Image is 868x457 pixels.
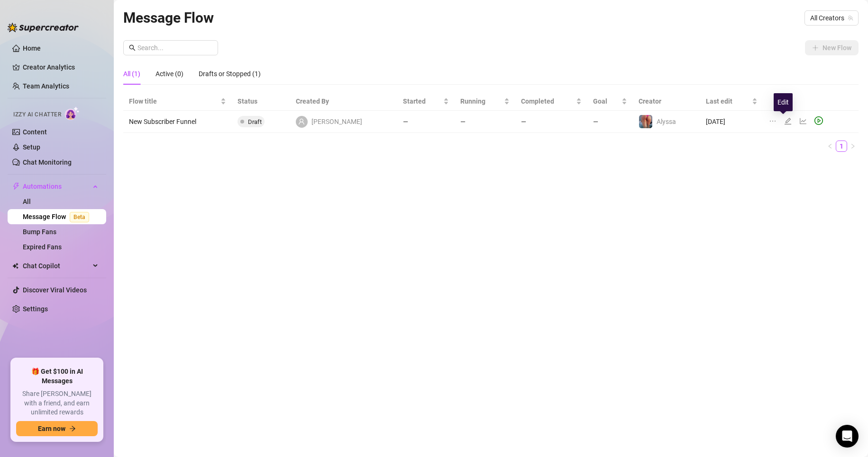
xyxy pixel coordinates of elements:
[8,23,79,32] img: logo-BBDzfeDw.svg
[847,141,859,152] button: right
[850,143,856,149] span: right
[799,117,807,125] span: line-chart
[65,106,80,120] img: AI Chatter
[155,69,183,79] div: Active (0)
[836,141,847,152] li: 1
[700,92,763,111] th: Last edit
[232,92,290,111] th: Status
[827,143,833,149] span: left
[23,128,47,136] a: Content
[298,118,305,125] span: user
[521,96,574,106] span: Completed
[23,286,87,294] a: Discover Viral Videos
[13,110,61,119] span: Izzy AI Chatter
[123,69,140,79] div: All (1)
[23,60,99,75] a: Creator Analytics
[587,111,633,133] td: —
[848,15,853,21] span: team
[248,118,262,125] span: Draft
[123,111,232,133] td: New Subscriber Funnel
[836,425,859,448] div: Open Intercom Messenger
[23,179,90,194] span: Automations
[587,92,633,111] th: Goal
[700,111,763,133] td: [DATE]
[774,93,793,111] div: Edit
[70,212,89,222] span: Beta
[311,116,362,127] span: [PERSON_NAME]
[16,421,98,436] button: Earn nowarrow-right
[639,115,652,128] img: Alyssa
[123,92,232,111] th: Flow title
[824,141,836,152] button: left
[706,96,749,106] span: Last edit
[657,118,676,125] span: Alyssa
[123,7,214,29] article: Message Flow
[16,367,98,386] span: 🎁 Get $100 in AI Messages
[836,141,847,151] a: 1
[397,92,455,111] th: Started
[23,82,69,90] a: Team Analytics
[137,43,212,53] input: Search...
[455,92,515,111] th: Running
[515,92,587,111] th: Completed
[290,92,397,111] th: Created By
[810,11,853,25] span: All Creators
[23,44,41,52] a: Home
[12,263,18,269] img: Chat Copilot
[593,96,620,106] span: Goal
[23,158,72,166] a: Chat Monitoring
[23,243,62,251] a: Expired Fans
[805,40,859,55] button: New Flow
[460,96,502,106] span: Running
[12,183,20,190] span: thunderbolt
[38,425,65,432] span: Earn now
[23,228,56,236] a: Bump Fans
[23,258,90,273] span: Chat Copilot
[129,44,136,51] span: search
[515,111,587,133] td: —
[23,213,93,220] a: Message FlowBeta
[847,141,859,152] li: Next Page
[23,198,31,205] a: All
[814,116,823,125] span: play-circle
[769,117,777,125] span: ellipsis
[23,305,48,313] a: Settings
[455,111,515,133] td: —
[403,96,441,106] span: Started
[784,117,792,125] span: edit
[129,96,219,106] span: Flow title
[69,425,76,432] span: arrow-right
[23,143,40,151] a: Setup
[199,69,261,79] div: Drafts or Stopped (1)
[633,92,700,111] th: Creator
[397,111,455,133] td: —
[824,141,836,152] li: Previous Page
[16,389,98,417] span: Share [PERSON_NAME] with a friend, and earn unlimited rewards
